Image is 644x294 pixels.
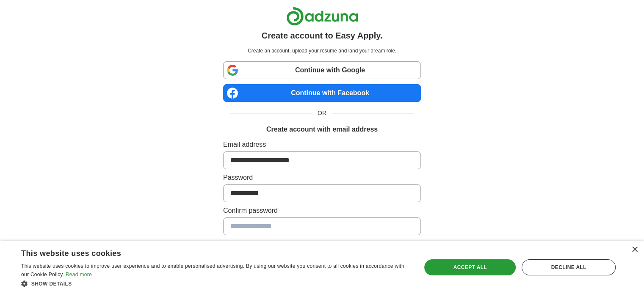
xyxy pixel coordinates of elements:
span: This website uses cookies to improve user experience and to enable personalised advertising. By u... [21,263,404,278]
a: Read more, opens a new window [66,272,92,278]
span: Show details [31,281,72,287]
div: Show details [21,279,409,288]
div: This website uses cookies [21,246,388,258]
div: Decline all [522,259,616,275]
p: Create an account, upload your resume and land your dream role. [225,47,419,55]
div: Accept all [424,259,516,275]
label: Confirm password [223,206,421,216]
label: Password [223,173,421,183]
h1: Create account to Easy Apply. [262,29,383,42]
h1: Create account with email address [266,124,378,135]
a: Continue with Facebook [223,84,421,102]
a: Continue with Google [223,61,421,79]
img: Adzuna logo [286,7,358,26]
span: OR [312,109,332,118]
div: Close [631,247,638,253]
label: Email address [223,140,421,150]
